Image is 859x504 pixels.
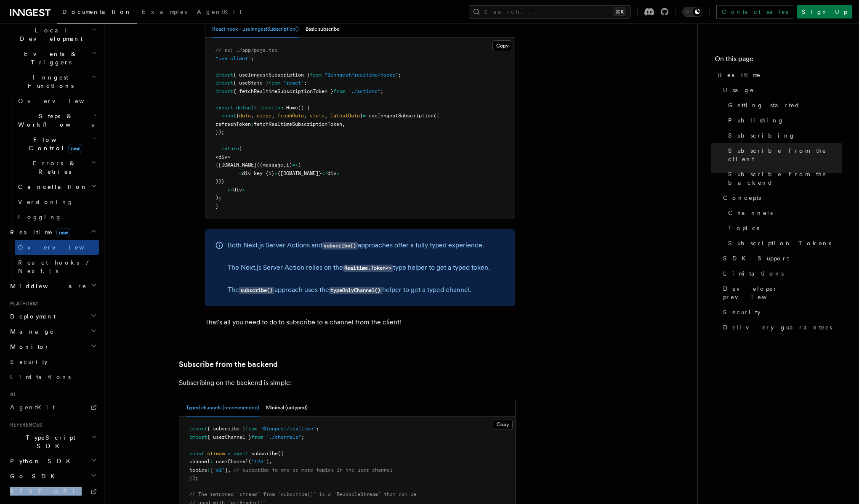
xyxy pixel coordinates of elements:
[7,46,99,70] button: Events & Triggers
[7,339,99,354] button: Monitor
[228,467,231,473] span: ,
[316,426,319,432] span: ;
[7,228,70,236] span: Realtime
[7,457,75,465] span: Python SDK
[728,170,842,187] span: Subscribe from the backend
[192,3,247,23] a: AgentKit
[228,262,490,274] p: The Next.js Server Action relies on the type helper to get a typed token.
[7,454,99,469] button: Python SDK
[277,170,322,176] span: {[DOMAIN_NAME]}
[227,154,230,160] span: >
[215,154,218,160] span: <
[248,459,251,464] span: (
[257,113,271,119] span: error
[236,113,239,119] span: {
[260,426,316,432] span: "@inngest/realtime"
[15,183,88,191] span: Cancellation
[797,5,852,19] a: Sign Up
[15,194,99,210] a: Versioning
[7,312,56,321] span: Deployment
[233,80,269,86] span: { useState }
[301,434,304,440] span: ;
[7,472,60,480] span: Go SDK
[239,170,242,176] span: <
[7,26,92,43] span: Local Development
[723,269,784,278] span: Limitations
[68,144,82,153] span: new
[251,434,263,440] span: from
[398,72,401,78] span: ;
[266,170,274,176] span: {i}
[283,80,304,86] span: "react"
[336,170,339,176] span: >
[7,93,99,225] div: Inngest Functions
[333,88,345,94] span: from
[728,146,842,163] span: Subscribe from the client
[242,170,263,176] span: div key
[7,309,99,324] button: Deployment
[215,129,224,135] span: });
[322,170,327,176] span: </
[215,178,224,184] span: ))}
[57,3,137,24] a: Documentation
[720,266,842,281] a: Limitations
[298,105,310,111] span: () {
[725,98,842,113] a: Getting started
[7,469,99,484] button: Go SDK
[56,228,70,237] span: new
[234,451,248,456] span: await
[251,56,254,61] span: ;
[274,170,277,176] span: >
[7,484,99,499] a: REST API
[15,255,99,279] a: React hooks / Next.js
[254,121,342,127] span: fetchRealtimeSubscriptionToken
[225,467,228,473] span: ]
[245,426,257,432] span: from
[7,73,91,90] span: Inngest Functions
[725,236,842,251] a: Subscription Tokens
[215,105,233,111] span: export
[15,93,99,109] a: Overview
[725,220,842,236] a: Topics
[723,194,761,202] span: Concepts
[278,451,284,456] span: ({
[15,109,99,132] button: Steps & Workflows
[292,162,298,168] span: =>
[215,88,233,94] span: import
[197,8,242,15] span: AgentKit
[324,113,327,119] span: ,
[728,116,784,125] span: Publishing
[324,72,398,78] span: "@inngest/realtime/hooks"
[7,240,99,279] div: Realtimenew
[189,491,416,497] span: // The returned `stream` from `subscribe()` is a `ReadableStream` that can be
[723,323,832,332] span: Delivery guarantees
[215,195,221,201] span: );
[263,170,266,176] span: =
[227,187,233,193] span: </
[207,451,225,456] span: stream
[7,300,38,307] span: Platform
[7,391,16,398] span: AI
[614,8,625,16] kbd: ⌘K
[213,467,225,473] span: "ai"
[682,7,702,17] button: Toggle dark mode
[189,467,207,473] span: topics
[7,225,99,240] button: Realtimenew
[720,251,842,266] a: SDK Support
[723,86,754,94] span: Usage
[215,47,277,53] span: // ex: ./app/page.tsx
[327,170,336,176] span: div
[215,56,251,61] span: "use client"
[369,113,433,119] span: useInngestSubscription
[7,324,99,339] button: Manage
[715,54,842,67] h4: On this page
[7,400,99,415] a: AgentKit
[723,284,842,301] span: Developer preview
[15,156,99,179] button: Errors & Retries
[283,162,286,168] span: ,
[239,113,251,119] span: data
[15,240,99,255] a: Overview
[720,320,842,335] a: Delivery guarantees
[18,214,62,220] span: Logging
[306,21,340,38] button: Basic subscribe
